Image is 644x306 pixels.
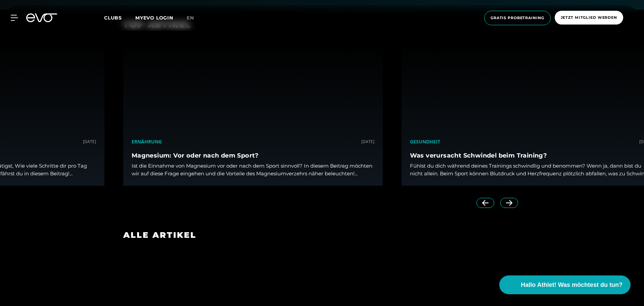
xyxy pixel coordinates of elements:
[499,275,631,294] button: Hallo Athlet! Was möchtest du tun?
[83,138,96,145] div: [DATE]
[132,138,162,145] a: Ernährung
[361,138,374,145] div: [DATE]
[132,162,374,177] div: Ist die Einnahme von Magnesium vor oder nach dem Sport sinnvoll? In diesem Beitrag möchten wir au...
[123,230,521,240] h3: Alle Artikel
[521,280,623,290] span: Hallo Athlet! Was möchtest du tun?
[187,14,202,22] a: en
[132,151,374,160] h4: Magnesium: Vor oder nach dem Sport?
[491,15,544,21] span: Gratis Probetraining
[104,14,135,21] a: Clubs
[135,15,173,21] a: MYEVO LOGIN
[482,11,553,25] a: Gratis Probetraining
[553,11,625,25] a: Jetzt Mitglied werden
[561,15,617,20] span: Jetzt Mitglied werden
[410,138,440,145] a: Gesundheit
[123,40,383,186] a: Magnesium: Vor oder nach dem Sport?
[132,151,374,177] a: Magnesium: Vor oder nach dem Sport?Ist die Einnahme von Magnesium vor oder nach dem Sport sinnvol...
[104,15,122,21] span: Clubs
[187,15,194,21] span: en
